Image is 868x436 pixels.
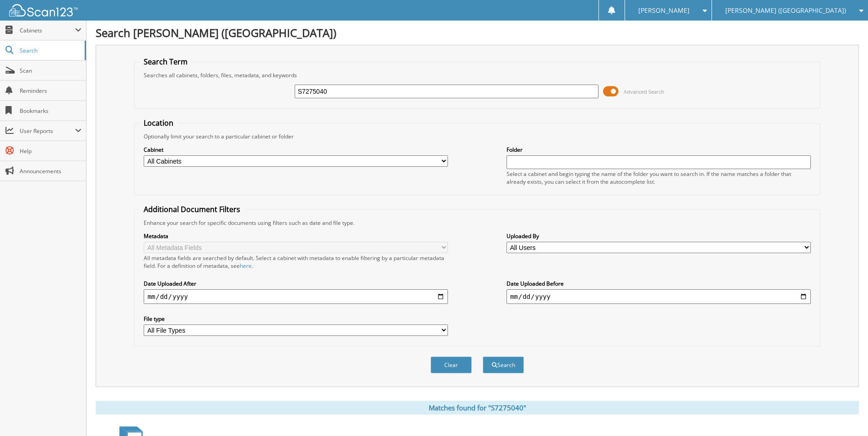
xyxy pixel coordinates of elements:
span: Reminders [20,87,81,95]
div: Matches found for "S7275040" [96,401,859,415]
span: Bookmarks [20,107,81,115]
span: Cabinets [20,27,75,34]
div: Optionally limit your search to a particular cabinet or folder [139,133,815,140]
label: Metadata [144,232,448,240]
div: Enhance your search for specific documents using filters such as date and file type. [139,219,815,227]
label: Cabinet [144,146,448,154]
span: Help [20,147,81,155]
span: Advanced Search [624,88,664,95]
div: Searches all cabinets, folders, files, metadata, and keywords [139,71,815,79]
div: All metadata fields are searched by default. Select a cabinet with metadata to enable filtering b... [144,254,448,270]
img: scan123-logo-white.svg [9,4,78,16]
span: User Reports [20,127,75,135]
label: Uploaded By [507,232,811,240]
legend: Location [139,118,178,128]
input: end [507,289,811,304]
legend: Search Term [139,57,192,67]
label: Date Uploaded After [144,280,448,287]
label: Date Uploaded Before [507,280,811,287]
button: Clear [431,356,472,373]
span: Search [20,47,80,54]
a: here [240,262,252,270]
span: Scan [20,67,81,74]
label: Folder [507,146,811,154]
h1: Search [PERSON_NAME] ([GEOGRAPHIC_DATA]) [96,25,859,40]
label: File type [144,315,448,323]
span: [PERSON_NAME] ([GEOGRAPHIC_DATA]) [725,8,846,13]
legend: Additional Document Filters [139,204,245,214]
input: start [144,289,448,304]
span: Announcements [20,167,81,175]
button: Search [483,356,524,373]
span: [PERSON_NAME] [638,8,690,13]
div: Select a cabinet and begin typing the name of the folder you want to search in. If the name match... [507,170,811,186]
